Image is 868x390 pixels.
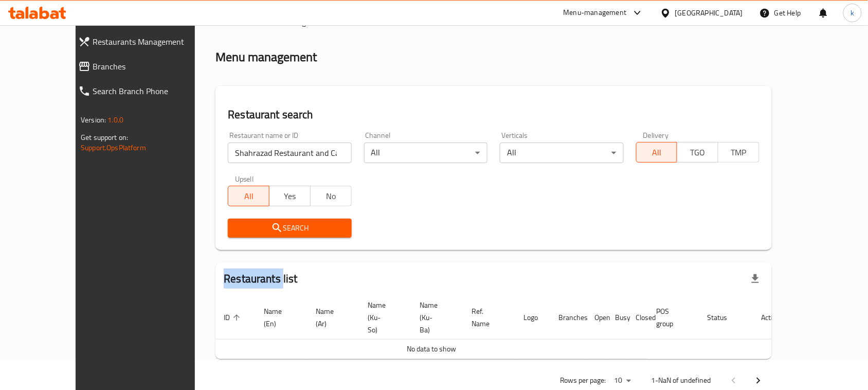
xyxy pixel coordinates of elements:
a: Restaurants Management [70,29,221,54]
span: All [641,145,674,160]
table: enhanced table [215,296,788,359]
span: Menu management [260,16,329,28]
th: Logo [515,296,550,340]
div: [GEOGRAPHIC_DATA] [675,7,743,19]
h2: Menu management [215,49,317,65]
button: All [228,186,269,206]
span: POS group [656,305,686,330]
th: Closed [627,296,648,340]
button: No [310,186,352,206]
a: Home [215,16,248,28]
input: Search for restaurant name or ID.. [228,143,351,163]
span: Search Branch Phone [93,85,212,97]
a: Branches [70,54,221,79]
div: Export file [743,267,768,291]
span: Get support on: [81,131,128,144]
button: Search [228,219,351,238]
div: All [364,143,487,163]
span: Status [707,311,740,324]
span: TMP [722,145,755,160]
span: 1.0.0 [107,113,123,127]
div: All [500,143,623,163]
span: Name (Ku-So) [368,299,399,336]
li: / [252,16,256,28]
h2: Restaurants list [224,271,297,287]
span: All [232,189,265,204]
span: TGO [681,145,714,160]
span: Branches [93,60,212,73]
label: Upsell [235,175,254,183]
span: k [851,7,854,19]
span: No [315,189,348,204]
span: Name (En) [264,305,295,330]
th: Busy [607,296,627,340]
a: Search Branch Phone [70,79,221,103]
span: Name (Ku-Ba) [420,299,451,336]
span: Search [236,222,343,235]
button: Yes [269,186,311,206]
button: All [636,142,678,163]
p: 1-NaN of undefined [652,374,711,387]
span: No data to show [407,342,457,356]
span: Version: [81,113,106,127]
p: Rows per page: [560,374,606,387]
th: Open [586,296,607,340]
div: Rows per page: [610,373,635,388]
th: Action [753,296,788,340]
div: Menu-management [564,7,627,19]
span: Yes [274,189,306,204]
span: Name (Ar) [316,305,347,330]
label: Delivery [643,132,669,139]
a: Support.OpsPlatform [81,141,146,154]
th: Branches [550,296,586,340]
button: TGO [677,142,718,163]
h2: Restaurant search [228,107,759,122]
span: Ref. Name [472,305,503,330]
span: ID [224,311,243,324]
button: TMP [718,142,759,163]
span: Restaurants Management [93,36,212,48]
